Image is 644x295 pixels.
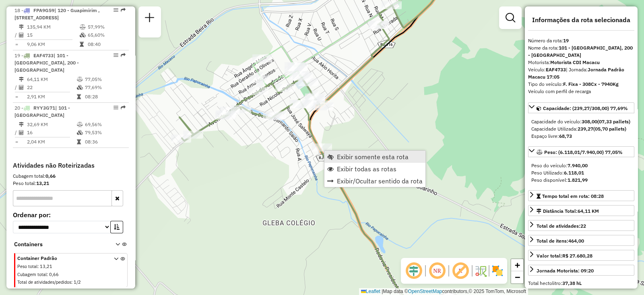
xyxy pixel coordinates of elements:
[528,66,634,81] div: Veículo:
[562,253,592,259] strong: R$ 27.680,28
[515,272,520,282] span: −
[80,25,86,29] i: % de utilização do peso
[37,264,39,269] span: :
[528,190,634,201] a: Tempo total em rota: 08:28
[77,94,81,99] i: Tempo total em rota
[546,66,566,73] strong: EAF4733
[85,129,125,137] td: 79,53%
[77,139,81,144] i: Tempo total em rota
[528,81,634,88] div: Tipo do veículo:
[528,88,634,95] div: Veículo com perfil de recarga
[528,59,634,66] div: Motorista:
[528,265,634,276] a: Jornada Motorista: 09:20
[14,93,19,101] td: =
[71,279,72,285] span: :
[77,85,83,90] i: % de utilização da cubagem
[77,122,83,127] i: % de utilização do peso
[528,146,634,157] a: Peso: (6.118,01/7.940,00) 77,05%
[382,289,383,294] span: |
[13,172,129,180] div: Cubagem total:
[85,138,125,146] td: 08:36
[49,272,59,277] span: 0,66
[562,280,582,286] strong: 37,38 hL
[121,105,126,110] em: Rota exportada
[528,205,634,216] a: Distância Total:64,11 KM
[14,105,70,118] span: 20 -
[550,59,600,65] strong: Motorista CDI Macacu
[142,10,158,28] a: Nova sessão e pesquisa
[337,178,423,184] span: Exibir/Ocultar sentido da rota
[19,122,24,127] i: Distância Total
[14,52,79,73] span: | 101 - [GEOGRAPHIC_DATA], 200 - [GEOGRAPHIC_DATA]
[531,133,631,140] div: Espaço livre:
[491,264,504,277] img: Exibir/Ocultar setores
[87,23,126,31] td: 57,99%
[17,255,104,262] span: Container Padrão
[544,149,623,155] span: Peso: (6.118,01/7.940,00) 77,05%
[537,237,584,245] div: Total de itens:
[502,10,518,26] a: Exibir filtros
[17,279,71,285] span: Total de atividades/pedidos
[474,264,487,277] img: Fluxo de ruas
[80,42,84,47] i: Tempo total em rota
[14,52,79,73] span: 19 -
[593,126,626,132] strong: (05,70 pallets)
[528,115,634,143] div: Capacidade: (239,27/308,00) 77,69%
[114,105,118,110] em: Opções
[27,129,76,137] td: 16
[528,102,634,113] a: Capacidade: (239,27/308,00) 77,69%
[19,25,24,29] i: Distância Total
[531,118,631,125] div: Capacidade do veículo:
[451,261,470,280] span: Exibir rótulo
[528,44,634,59] div: Nome da rota:
[337,154,409,160] span: Exibir somente esta rota
[528,159,634,187] div: Peso: (6.118,01/7.940,00) 77,05%
[80,33,86,37] i: % de utilização da cubagem
[27,120,76,129] td: 32,69 KM
[324,151,425,163] li: Exibir somente esta rota
[528,235,634,246] a: Total de itens:464,00
[13,210,129,220] label: Ordenar por:
[13,180,129,187] div: Peso total:
[528,250,634,261] a: Valor total:R$ 27.680,28
[515,260,520,270] span: +
[33,7,54,13] span: FPA9G59
[27,40,79,48] td: 9,06 KM
[563,81,619,87] strong: F. Fixa - 308Cx - 7940Kg
[528,16,634,24] h4: Informações da rota selecionada
[19,85,24,90] i: Total de Atividades
[543,105,628,111] span: Capacidade: (239,27/308,00) 77,69%
[324,175,425,187] li: Exibir/Ocultar sentido da rota
[27,75,76,83] td: 64,11 KM
[568,162,588,168] strong: 7.940,00
[568,177,588,183] strong: 1.821,99
[85,83,125,91] td: 77,69%
[324,163,425,175] li: Exibir todas as rotas
[427,261,447,280] span: Ocultar NR
[531,125,631,133] div: Capacidade Utilizada:
[578,126,593,132] strong: 239,27
[17,264,37,269] span: Peso total
[337,166,396,172] span: Exibir todas as rotas
[77,77,83,82] i: % de utilização do peso
[40,264,52,269] span: 13,21
[580,223,586,229] strong: 22
[531,162,588,168] span: Peso do veículo:
[528,37,634,44] div: Número da rota:
[85,93,125,101] td: 08:28
[582,118,597,125] strong: 308,00
[87,40,126,48] td: 08:40
[531,177,631,184] div: Peso disponível:
[121,8,126,12] em: Rota exportada
[528,280,634,287] div: Total hectolitro:
[19,77,24,82] i: Distância Total
[359,288,528,295] div: Map data © contributors,© 2025 TomTom, Microsoft
[19,33,24,37] i: Total de Atividades
[511,259,523,271] a: Zoom in
[14,240,105,249] span: Containers
[14,7,100,21] span: 18 -
[528,66,624,80] span: | Jornada:
[27,23,79,31] td: 135,94 KM
[14,83,19,91] td: /
[564,170,584,176] strong: 6.118,01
